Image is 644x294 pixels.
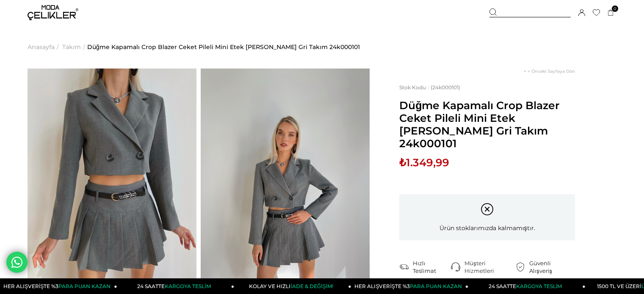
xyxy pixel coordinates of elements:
[165,283,210,289] span: KARGOYA TESLİM
[399,262,409,272] img: shipping.png
[62,25,87,69] li: >
[201,69,370,294] img: Julian Takım 24k000101
[28,69,196,294] img: Julian Takım 24k000101
[399,84,460,91] span: (24k000101)
[451,262,460,272] img: call-center.png
[399,194,575,240] div: Ürün stoklarımızda kalmamıştır.
[516,283,562,289] span: KARGOYA TESLİM
[234,278,351,294] a: KOLAY VE HIZLIİADE & DEĞİŞİM!
[28,25,61,69] li: >
[351,278,469,294] a: HER ALIŞVERİŞTE %3PARA PUAN KAZAN
[399,84,431,91] span: Stok Kodu
[290,283,333,289] span: İADE & DEĞİŞİM!
[468,278,586,294] a: 24 SAATTEKARGOYA TESLİM
[87,25,360,69] a: Düğme Kapamalı Crop Blazer Ceket Pileli Mini Etek [PERSON_NAME] Gri Takım 24k000101
[516,262,525,272] img: security.png
[28,25,55,69] a: Anasayfa
[62,25,81,69] a: Takım
[117,278,235,294] a: 24 SAATTEKARGOYA TESLİM
[399,99,575,150] span: Düğme Kapamalı Crop Blazer Ceket Pileli Mini Etek [PERSON_NAME] Gri Takım 24k000101
[58,283,111,289] span: PARA PUAN KAZAN
[410,283,462,289] span: PARA PUAN KAZAN
[524,69,575,74] a: < < Önceki Sayfaya Dön
[399,156,449,169] span: ₺1.349,99
[413,259,451,275] div: Hızlı Teslimat
[28,5,78,20] img: logo
[464,259,516,275] div: Müşteri Hizmetleri
[529,259,575,275] div: Güvenli Alışveriş
[608,10,614,16] a: 0
[612,5,618,12] span: 0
